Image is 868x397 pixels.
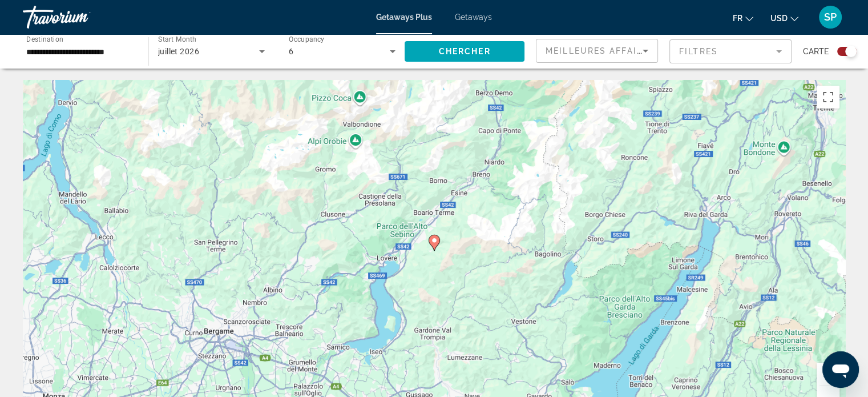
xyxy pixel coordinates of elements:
[289,47,293,56] span: 6
[803,43,829,59] span: Carte
[26,35,63,43] span: Destination
[289,35,325,43] span: Occupancy
[158,35,196,43] span: Start Month
[770,14,788,23] span: USD
[817,86,839,109] button: Passer en plein écran
[733,10,753,26] button: Change language
[546,44,648,58] mat-select: Sort by
[23,2,137,32] a: Travorium
[733,14,742,23] span: fr
[824,11,837,23] span: SP
[546,46,655,55] span: Meilleures affaires
[822,351,859,388] iframe: Bouton de lancement de la fenêtre de messagerie
[158,47,199,56] span: juillet 2026
[815,5,845,29] button: User Menu
[376,13,432,22] a: Getaways Plus
[439,47,491,56] span: Chercher
[817,363,839,386] button: Zoom avant
[455,13,492,22] a: Getaways
[770,10,798,26] button: Change currency
[669,39,792,64] button: Filter
[405,41,524,62] button: Chercher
